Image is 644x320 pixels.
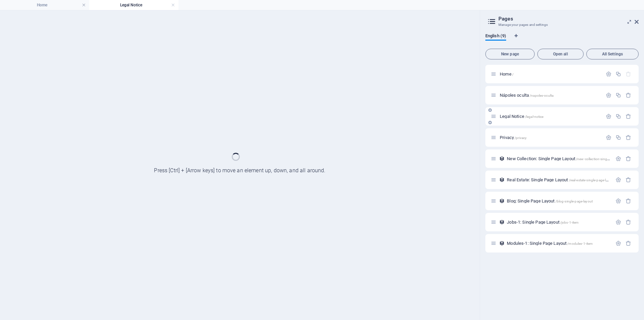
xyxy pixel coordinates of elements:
[626,135,631,140] div: Remove
[498,135,602,140] div: Privacy/privacy
[615,156,621,162] div: Settings
[626,71,631,77] div: The startpage cannot be deleted
[499,156,505,162] div: This layout is used as a template for all items (e.g. a blog post) of this collection. The conten...
[485,33,639,46] div: Language Tabs
[89,1,178,9] h4: Legal Notice
[500,135,527,140] span: Click to open page
[586,49,639,59] button: All Settings
[615,135,621,140] div: Duplicate
[500,114,543,119] span: Legal Notice
[615,71,621,77] div: Duplicate
[626,219,631,225] div: Remove
[569,178,614,182] span: /real-estate-single-page-layout
[498,114,602,119] div: Legal Notice/legal-notice
[507,220,579,225] span: Click to open page
[615,177,621,183] div: Settings
[500,72,514,77] span: Click to open page
[500,93,553,98] span: Nápoles oculta
[560,221,579,224] span: /jobs-1-item
[505,178,612,182] div: Real Estate: Single Page Layout/real-estate-single-page-layout
[615,219,621,225] div: Settings
[606,92,611,98] div: Settings
[606,71,611,77] div: Settings
[626,240,631,246] div: Remove
[498,93,602,97] div: Nápoles oculta/napoles-oculta
[555,199,593,203] span: /blog-single-page-layout
[499,198,505,204] div: This layout is used as a template for all items (e.g. a blog post) of this collection. The conten...
[576,157,629,161] span: /new-collection-single-page-layout
[507,177,614,182] span: Click to open page
[567,242,593,245] span: /modules-1-item
[499,219,505,225] div: This layout is used as a template for all items (e.g. a blog post) of this collection. The conten...
[485,32,506,41] span: English (9)
[499,240,505,246] div: This layout is used as a template for all items (e.g. a blog post) of this collection. The conten...
[505,199,612,203] div: Blog: Single Page Layout/blog-single-page-layout
[530,94,553,97] span: /napoles-oculta
[512,73,514,76] span: /
[505,156,612,161] div: New Collection: Single Page Layout/new-collection-single-page-layout
[525,115,544,119] span: /legal-notice
[626,198,631,204] div: Remove
[498,72,602,76] div: Home/
[505,241,612,245] div: Modules-1: Single Page Layout/modules-1-item
[589,52,636,56] span: All Settings
[507,156,628,161] span: New Collection: Single Page Layout
[507,198,593,203] span: Click to open page
[485,49,535,59] button: New page
[626,156,631,162] div: Remove
[615,92,621,98] div: Duplicate
[488,52,532,56] span: New page
[540,52,581,56] span: Open all
[498,16,639,22] h2: Pages
[537,49,584,59] button: Open all
[505,220,612,224] div: Jobs-1: Single Page Layout/jobs-1-item
[615,240,621,246] div: Settings
[626,177,631,183] div: Remove
[498,22,625,28] h3: Manage your pages and settings
[615,198,621,204] div: Settings
[499,177,505,183] div: This layout is used as a template for all items (e.g. a blog post) of this collection. The conten...
[626,92,631,98] div: Remove
[507,241,593,246] span: Click to open page
[515,136,527,140] span: /privacy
